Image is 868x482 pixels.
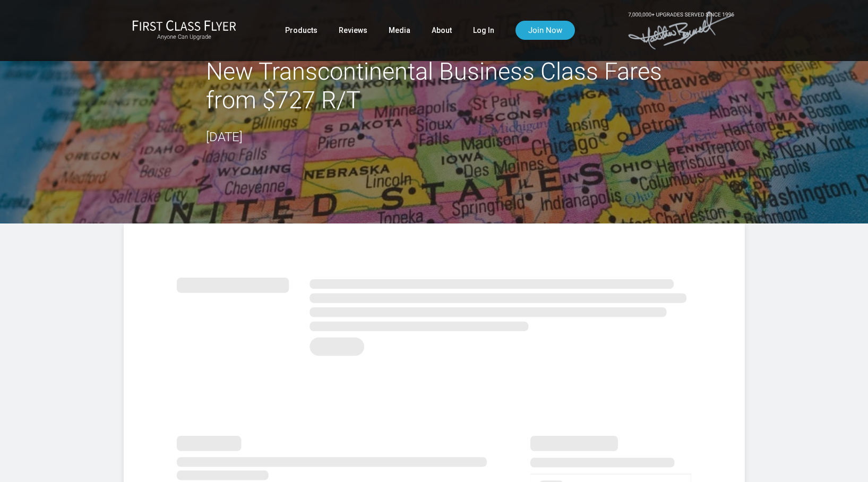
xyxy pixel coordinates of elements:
time: [DATE] [206,130,243,144]
a: Products [285,21,317,40]
a: About [432,21,452,40]
h2: New Transcontinental Business Class Fares from $727 R/T [206,57,663,115]
a: First Class FlyerAnyone Can Upgrade [132,20,236,41]
a: Reviews [339,21,367,40]
a: Join Now [515,21,575,40]
img: First Class Flyer [132,20,236,31]
a: Media [389,21,410,40]
img: summary.svg [177,266,692,362]
a: Log In [473,21,494,40]
small: Anyone Can Upgrade [132,33,236,41]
